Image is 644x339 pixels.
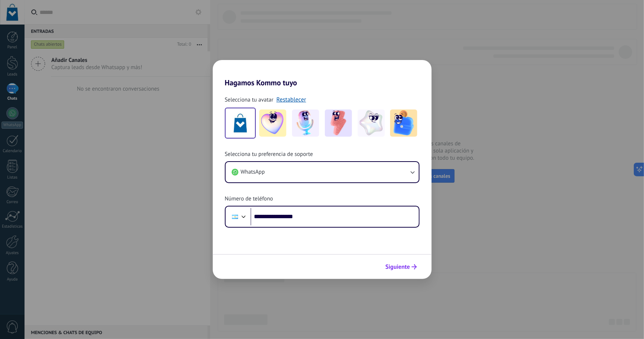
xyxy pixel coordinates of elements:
[241,168,265,176] span: WhatsApp
[292,109,319,137] img: -2.jpeg
[226,162,419,182] button: WhatsApp
[325,109,352,137] img: -3.jpeg
[225,151,313,158] span: Selecciona tu preferencia de soporte
[386,264,410,270] span: Siguiente
[277,96,306,103] a: Restablecer
[358,109,385,137] img: -4.jpeg
[390,109,417,137] img: -5.jpeg
[259,109,286,137] img: -1.jpeg
[382,260,420,273] button: Siguiente
[225,96,274,104] span: Selecciona tu avatar
[213,60,432,87] h2: Hagamos Kommo tuyo
[228,209,242,225] div: Argentina: + 54
[225,195,273,203] span: Número de teléfono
